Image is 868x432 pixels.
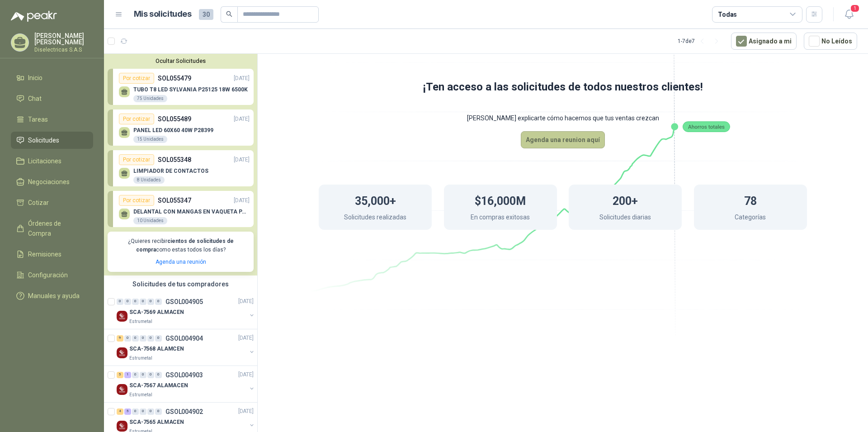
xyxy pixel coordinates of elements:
[132,408,139,415] div: 0
[124,299,131,305] div: 0
[129,355,152,362] p: Estrumetal
[11,266,93,284] a: Configuración
[129,308,184,317] p: SCA-7569 ALMACEN
[132,372,139,378] div: 0
[155,335,162,342] div: 0
[129,418,184,427] p: SCA-7565 ALMACEN
[108,69,254,105] a: Por cotizarSOL055479[DATE] TUBO T8 LED SYLVANIA P25125 18W 6500K75 Unidades
[113,237,248,254] p: ¿Quieres recibir como estas todos los días?
[11,194,93,211] a: Cotizar
[11,287,93,304] a: Manuales y ayuda
[147,372,154,378] div: 0
[117,296,255,325] a: 0 0 0 0 0 0 GSOL004905[DATE] Company LogoSCA-7569 ALMACENEstrumetal
[129,381,188,390] p: SCA-7567 ALAMACEN
[11,215,93,242] a: Órdenes de Compra
[234,115,250,123] p: [DATE]
[841,6,857,23] button: 1
[147,299,154,305] div: 0
[134,8,192,21] h1: Mis solicitudes
[133,176,165,184] div: 8 Unidades
[117,311,127,322] img: Company Logo
[104,275,257,293] div: Solicitudes de tus compradores
[28,198,49,208] span: Cotizar
[28,249,61,259] span: Remisiones
[158,155,191,165] p: SOL055348
[108,109,254,146] a: Por cotizarSOL055489[DATE] PANEL LED 60X60 40W P2839915 Unidades
[804,33,857,50] button: No Leídos
[129,391,152,399] p: Estrumetal
[104,54,257,275] div: Ocultar SolicitudesPor cotizarSOL055479[DATE] TUBO T8 LED SYLVANIA P25125 18W 6500K75 UnidadesPor...
[28,114,48,124] span: Tareas
[124,408,131,415] div: 5
[599,212,651,224] p: Solicitudes diarias
[226,11,232,17] span: search
[28,94,42,104] span: Chat
[718,9,737,19] div: Todas
[155,372,162,378] div: 0
[117,421,127,432] img: Company Logo
[11,69,93,86] a: Inicio
[108,191,254,227] a: Por cotizarSOL055347[DATE] DELANTAL CON MANGAS EN VAQUETA PARA SOLDADOR10 Unidades
[28,270,68,280] span: Configuración
[140,372,146,378] div: 0
[155,299,162,305] div: 0
[11,246,93,263] a: Remisiones
[158,73,191,83] p: SOL055479
[117,335,123,342] div: 9
[11,111,93,128] a: Tareas
[11,132,93,149] a: Solicitudes
[34,47,93,52] p: Diselectricas S.A.S
[124,335,131,342] div: 0
[11,11,57,22] img: Logo peakr
[165,299,203,305] p: GSOL004905
[147,408,154,415] div: 0
[34,33,93,45] p: [PERSON_NAME] [PERSON_NAME]
[133,168,208,174] p: LIMPIADOR DE CONTACTOS
[744,190,757,210] h1: 78
[344,212,406,224] p: Solicitudes realizadas
[119,154,154,165] div: Por cotizar
[234,74,250,83] p: [DATE]
[117,408,123,415] div: 4
[199,9,213,20] span: 30
[133,136,167,143] div: 15 Unidades
[117,370,255,399] a: 5 1 0 0 0 0 GSOL004903[DATE] Company LogoSCA-7567 ALAMACENEstrumetal
[735,212,766,224] p: Categorías
[132,299,139,305] div: 0
[28,73,42,83] span: Inicio
[238,297,254,306] p: [DATE]
[165,408,203,415] p: GSOL004902
[11,173,93,190] a: Negociaciones
[133,217,167,224] div: 10 Unidades
[283,79,843,96] h1: ¡Ten acceso a las solicitudes de todos nuestros clientes!
[119,195,154,206] div: Por cotizar
[613,190,638,210] h1: 200+
[678,34,724,48] div: 1 - 7 de 7
[158,195,191,205] p: SOL055347
[234,156,250,164] p: [DATE]
[117,347,127,358] img: Company Logo
[140,335,146,342] div: 0
[158,114,191,124] p: SOL055489
[28,177,70,187] span: Negociaciones
[165,335,203,342] p: GSOL004904
[140,299,146,305] div: 0
[133,127,213,133] p: PANEL LED 60X60 40W P28399
[28,291,80,301] span: Manuales y ayuda
[11,152,93,170] a: Licitaciones
[132,335,139,342] div: 0
[108,57,254,64] button: Ocultar Solicitudes
[133,95,167,102] div: 75 Unidades
[108,150,254,186] a: Por cotizarSOL055348[DATE] LIMPIADOR DE CONTACTOS8 Unidades
[521,131,605,148] button: Agenda una reunion aquí
[850,4,860,13] span: 1
[133,86,248,93] p: TUBO T8 LED SYLVANIA P25125 18W 6500K
[140,408,146,415] div: 0
[28,218,85,238] span: Órdenes de Compra
[234,196,250,205] p: [DATE]
[133,209,250,215] p: DELANTAL CON MANGAS EN VAQUETA PARA SOLDADOR
[471,212,530,224] p: En compras exitosas
[147,335,154,342] div: 0
[117,384,127,395] img: Company Logo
